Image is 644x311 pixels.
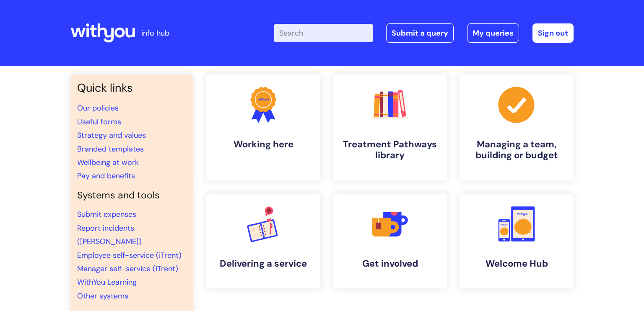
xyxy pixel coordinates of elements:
a: Other systems [77,291,128,301]
a: WithYou Learning [77,277,137,287]
a: Get involved [333,194,447,288]
a: Our policies [77,103,119,113]
h4: Get involved [340,258,440,269]
a: My queries [467,23,519,43]
h4: Working here [213,139,314,150]
a: Pay and benefits [77,171,135,181]
div: | - [274,23,574,43]
h4: Delivering a service [213,258,314,269]
a: Wellbeing at work [77,157,139,167]
a: Managing a team, building or budget [460,75,574,180]
a: Manager self-service (iTrent) [77,264,178,274]
a: Branded templates [77,144,144,154]
input: Search [274,24,373,42]
a: Sign out [532,23,574,43]
a: Delivering a service [206,194,320,288]
a: Report incidents ([PERSON_NAME]) [77,223,142,247]
h4: Managing a team, building or budget [466,139,567,161]
a: Working here [206,75,320,180]
p: info hub [141,26,169,40]
h4: Treatment Pathways library [340,139,440,161]
a: Useful forms [77,117,121,127]
h4: Welcome Hub [466,258,567,269]
a: Employee self-service (iTrent) [77,250,182,260]
a: Treatment Pathways library [333,75,447,180]
a: Submit expenses [77,209,136,219]
a: Submit a query [386,23,454,43]
h4: Systems and tools [77,190,186,201]
a: Welcome Hub [460,194,574,288]
a: Strategy and values [77,130,146,140]
h3: Quick links [77,81,186,95]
